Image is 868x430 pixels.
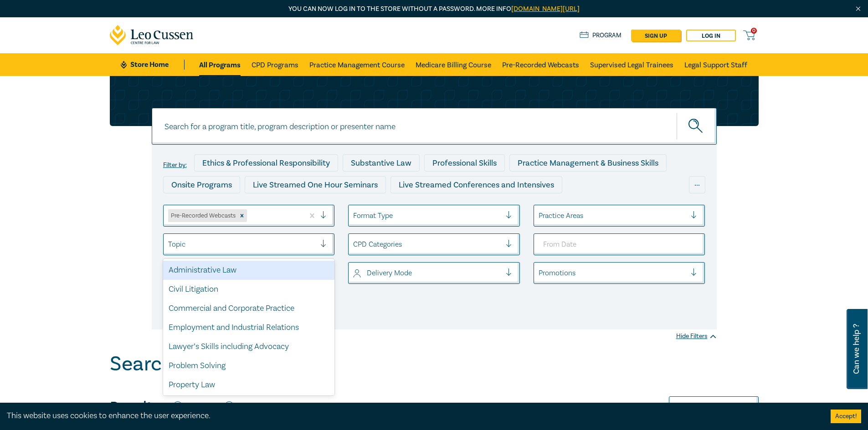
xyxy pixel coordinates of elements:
[854,5,862,13] img: Close
[163,261,335,280] div: Administrative Law
[684,53,747,76] a: Legal Support Staff
[163,299,335,318] div: Commercial and Corporate Practice
[312,198,417,215] div: Pre-Recorded Webcasts
[238,401,287,413] label: Calendar view
[168,209,237,222] div: Pre-Recorded Webcasts
[187,401,217,413] label: List view
[163,375,335,395] div: Property Law
[509,154,667,172] div: Practice Management & Business Skills
[110,398,160,416] h4: Results
[163,337,335,356] div: Lawyer’s Skills including Advocacy
[539,268,540,278] input: select
[511,5,580,13] a: [DOMAIN_NAME][URL]
[390,176,562,193] div: Live Streamed Conferences and Intensives
[163,395,335,414] div: Risk Management
[580,30,622,40] a: Program
[152,108,717,145] input: Search for a program title, program description or presenter name
[689,176,705,193] div: ...
[7,410,817,422] div: This website uses cookies to enhance the user experience.
[353,239,355,249] input: select
[163,280,335,299] div: Civil Litigation
[526,198,610,215] div: National Programs
[309,53,405,76] a: Practice Management Course
[590,53,673,76] a: Supervised Legal Trainees
[163,198,308,215] div: Live Streamed Practical Workshops
[631,30,681,41] a: sign up
[424,154,505,172] div: Professional Skills
[831,410,861,423] button: Accept cookies
[168,239,170,249] input: select
[249,211,251,221] input: select
[163,356,335,375] div: Problem Solving
[353,211,355,221] input: select
[163,318,335,337] div: Employment and Industrial Relations
[539,211,540,221] input: select
[110,4,759,14] p: You can now log in to the store without a password. More info
[121,60,184,70] a: Store Home
[245,176,386,193] div: Live Streamed One Hour Seminars
[686,30,736,41] a: Log in
[343,154,420,172] div: Substantive Law
[751,28,757,34] span: 0
[852,314,861,384] span: Can we help ?
[421,198,521,215] div: 10 CPD Point Packages
[676,332,717,341] div: Hide Filters
[110,352,241,376] h1: Search results
[416,53,491,76] a: Medicare Billing Course
[163,176,240,193] div: Onsite Programs
[353,268,355,278] input: select
[534,233,705,255] input: From Date
[502,53,579,76] a: Pre-Recorded Webcasts
[194,154,338,172] div: Ethics & Professional Responsibility
[252,53,298,76] a: CPD Programs
[237,209,247,222] div: Remove Pre-Recorded Webcasts
[199,53,241,76] a: All Programs
[163,162,187,169] label: Filter by:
